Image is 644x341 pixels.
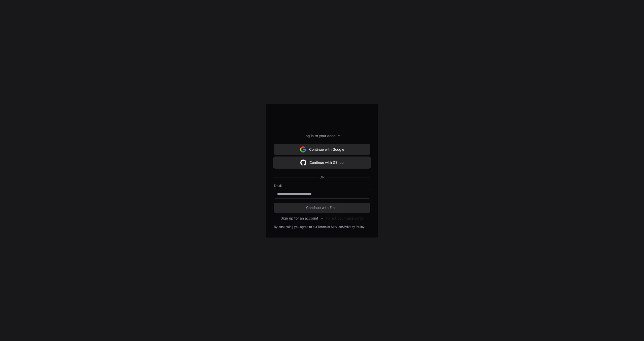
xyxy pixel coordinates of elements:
[274,144,370,154] button: Continue with Google
[274,133,370,138] p: Log in to your account
[300,158,306,168] img: Sign in with google
[274,158,370,168] button: Continue with Github
[274,225,317,229] div: By continuing you agree to our
[281,216,318,221] button: Sign up for an account
[274,184,370,188] label: Email
[317,175,327,180] span: OR
[326,216,364,221] button: Forgot your password?
[317,225,342,229] a: Terms of Service
[300,144,306,154] img: Sign in with google
[274,205,370,210] span: Continue with Email
[344,225,365,229] a: Privacy Policy.
[274,203,370,213] button: Continue with Email
[342,225,344,229] div: &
